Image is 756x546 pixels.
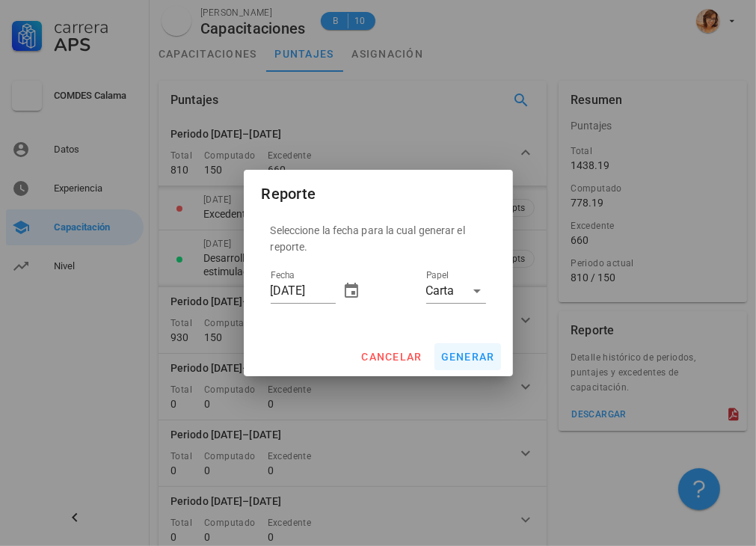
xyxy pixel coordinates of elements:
[360,351,422,363] span: cancelar
[426,284,455,298] div: Carta
[434,343,501,370] button: generar
[271,222,486,255] p: Seleccione la fecha para la cual generar el reporte.
[271,270,295,281] label: Fecha
[354,343,428,370] button: cancelar
[440,351,495,363] span: generar
[426,279,486,303] div: PapelCarta
[426,270,449,281] label: Papel
[262,182,316,206] div: Reporte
